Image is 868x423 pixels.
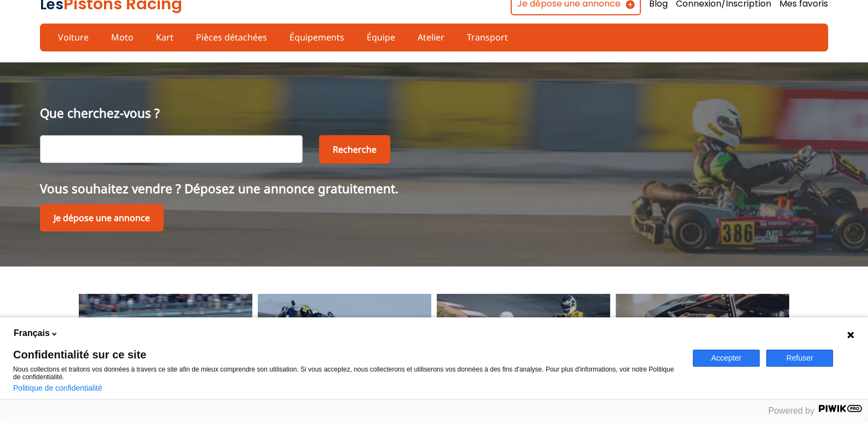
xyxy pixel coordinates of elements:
[282,28,351,47] a: Équipements
[51,28,96,47] a: Voiture
[40,105,828,121] p: Que cherchez-vous ?
[768,406,815,415] span: Powered by
[693,350,760,367] button: Accepter
[104,28,141,47] a: Moto
[79,294,252,373] a: VoitureVoiture
[13,384,102,392] a: Politique de confidentialité
[766,350,833,367] button: Refuser
[40,204,164,231] a: Je dépose une annonce
[319,135,390,164] button: Recherche
[13,349,680,360] span: Confidentialité sur ce site
[258,294,431,373] a: MotoMoto
[616,294,789,373] a: Pièces détachéesPièces détachées
[149,28,181,47] a: Kart
[437,294,610,373] a: KartKart
[40,180,828,197] p: Vous souhaitez vendre ? Déposez une annonce gratuitement.
[189,28,274,47] a: Pièces détachées
[360,28,402,47] a: Équipe
[460,28,515,47] a: Transport
[410,28,452,47] a: Atelier
[14,327,50,339] span: Français
[13,366,680,381] p: Nous collectons et traitons vos données à travers ce site afin de mieux comprendre son utilisatio...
